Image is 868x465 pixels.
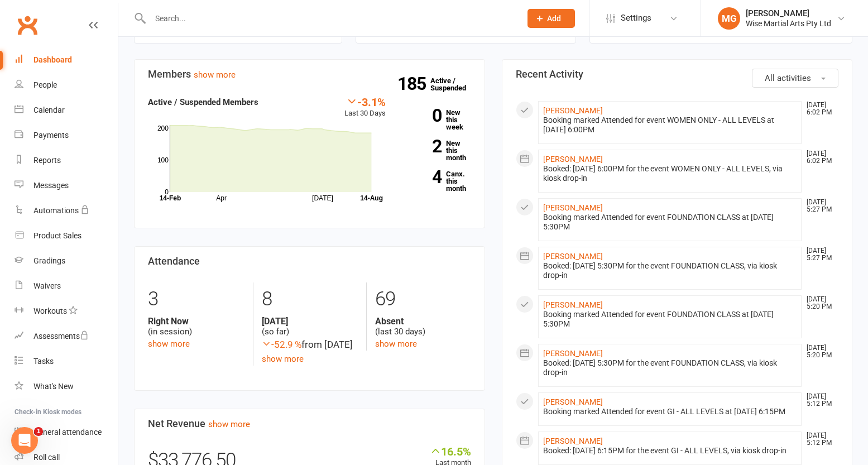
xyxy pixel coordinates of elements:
div: Booked: [DATE] 5:30PM for the event FOUNDATION CLASS, via kiosk drop-in [543,358,797,377]
a: Gradings [15,248,118,274]
a: [PERSON_NAME] [543,349,603,358]
strong: 0 [402,107,442,124]
div: Tasks [33,357,54,366]
div: [PERSON_NAME] [746,8,831,18]
div: Dashboard [33,55,72,64]
a: General attendance kiosk mode [15,420,118,445]
strong: 2 [402,138,442,155]
a: Assessments [15,324,118,349]
span: 1 [34,427,43,436]
a: Tasks [15,349,118,374]
input: Search... [147,11,513,26]
a: Product Sales [15,223,118,248]
div: Wise Martial Arts Pty Ltd [746,18,831,28]
a: show more [375,339,417,349]
h3: Attendance [148,256,471,267]
div: Reports [33,156,61,165]
a: [PERSON_NAME] [543,252,603,261]
strong: Absent [375,316,471,327]
a: [PERSON_NAME] [543,300,603,309]
a: [PERSON_NAME] [543,203,603,212]
a: show more [148,339,190,349]
div: Gradings [33,256,65,265]
a: [PERSON_NAME] [543,106,603,115]
div: Booking marked Attended for event GI - ALL LEVELS at [DATE] 6:15PM [543,407,797,416]
time: [DATE] 5:20 PM [801,344,838,359]
div: 8 [262,282,358,316]
h3: Recent Activity [516,69,839,80]
strong: 185 [397,75,430,92]
div: Calendar [33,106,65,114]
div: Waivers [33,281,61,290]
a: Reports [15,148,118,173]
a: [PERSON_NAME] [543,397,603,406]
a: Messages [15,173,118,198]
time: [DATE] 5:12 PM [801,432,838,447]
span: Settings [621,6,651,31]
div: (so far) [262,316,358,337]
time: [DATE] 6:02 PM [801,102,838,116]
a: Clubworx [13,11,41,39]
a: Payments [15,123,118,148]
time: [DATE] 6:02 PM [801,150,838,165]
div: 16.5% [430,445,471,457]
div: General attendance [33,428,102,437]
a: 185Active / Suspended [430,69,479,100]
div: MG [718,7,740,30]
div: Roll call [33,453,60,462]
div: Messages [33,181,69,190]
strong: Right Now [148,316,244,327]
button: Add [527,9,575,28]
div: Booked: [DATE] 6:00PM for the event WOMEN ONLY - ALL LEVELS, via kiosk drop-in [543,164,797,183]
a: show more [194,70,236,80]
a: Automations [15,198,118,223]
strong: [DATE] [262,316,358,327]
div: Product Sales [33,231,81,240]
div: People [33,80,57,89]
span: All activities [765,73,811,83]
div: Booking marked Attended for event FOUNDATION CLASS at [DATE] 5:30PM [543,213,797,232]
a: People [15,73,118,98]
div: 69 [375,282,471,316]
a: show more [208,419,250,429]
div: 3 [148,282,244,316]
div: (last 30 days) [375,316,471,337]
div: Last 30 Days [344,95,386,119]
a: [PERSON_NAME] [543,155,603,164]
div: What's New [33,382,74,391]
div: (in session) [148,316,244,337]
button: All activities [752,69,838,88]
time: [DATE] 5:27 PM [801,247,838,262]
div: Automations [33,206,79,215]
div: Payments [33,131,69,140]
div: Workouts [33,306,67,315]
div: Assessments [33,332,89,341]
strong: Active / Suspended Members [148,97,258,107]
h3: Members [148,69,471,80]
span: -52.9 % [262,339,301,350]
a: show more [262,354,304,364]
time: [DATE] 5:12 PM [801,393,838,408]
a: Dashboard [15,47,118,73]
div: Booking marked Attended for event WOMEN ONLY - ALL LEVELS at [DATE] 6:00PM [543,116,797,135]
a: 0New this week [402,109,471,131]
div: -3.1% [344,95,386,108]
span: Add [547,14,561,23]
div: Booked: [DATE] 6:15PM for the event GI - ALL LEVELS, via kiosk drop-in [543,446,797,456]
time: [DATE] 5:27 PM [801,199,838,213]
div: Booked: [DATE] 5:30PM for the event FOUNDATION CLASS, via kiosk drop-in [543,261,797,280]
div: from [DATE] [262,337,358,352]
a: Workouts [15,299,118,324]
a: 4Canx. this month [402,170,471,192]
h3: Net Revenue [148,418,471,429]
div: Booking marked Attended for event FOUNDATION CLASS at [DATE] 5:30PM [543,310,797,329]
a: Waivers [15,274,118,299]
time: [DATE] 5:20 PM [801,296,838,310]
a: What's New [15,374,118,399]
strong: 4 [402,169,442,185]
a: Calendar [15,98,118,123]
a: 2New this month [402,140,471,161]
iframe: Intercom live chat [11,427,38,454]
a: [PERSON_NAME] [543,437,603,445]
